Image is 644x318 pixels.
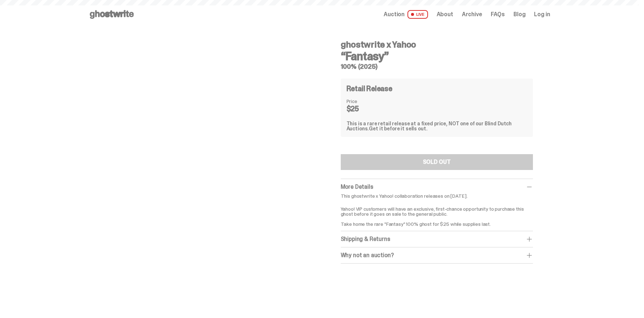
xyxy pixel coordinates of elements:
span: More Details [341,183,373,191]
a: Archive [462,12,482,17]
a: Log in [534,12,550,17]
h4: Retail Release [347,85,392,92]
p: Yahoo! VIP customers will have an exclusive, first-chance opportunity to purchase this ghost befo... [341,201,533,227]
div: Shipping & Returns [341,236,533,243]
a: FAQs [491,12,505,17]
button: SOLD OUT [341,154,533,170]
dd: $25 [347,105,383,112]
a: About [437,12,453,17]
div: Why not an auction? [341,252,533,259]
div: This is a rare retail release at a fixed price, NOT one of our Blind Dutch Auctions. [347,121,527,131]
h5: 100% (2025) [341,63,533,70]
a: Auction LIVE [384,10,428,19]
span: Auction [384,12,405,17]
dt: Price [347,99,383,104]
a: Blog [513,12,525,17]
span: Get it before it sells out. [369,125,427,132]
h3: “Fantasy” [341,50,533,62]
p: This ghostwrite x Yahoo! collaboration releases on [DATE]. [341,193,533,198]
h4: ghostwrite x Yahoo [341,40,533,49]
span: LIVE [407,10,428,19]
div: SOLD OUT [423,159,451,165]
